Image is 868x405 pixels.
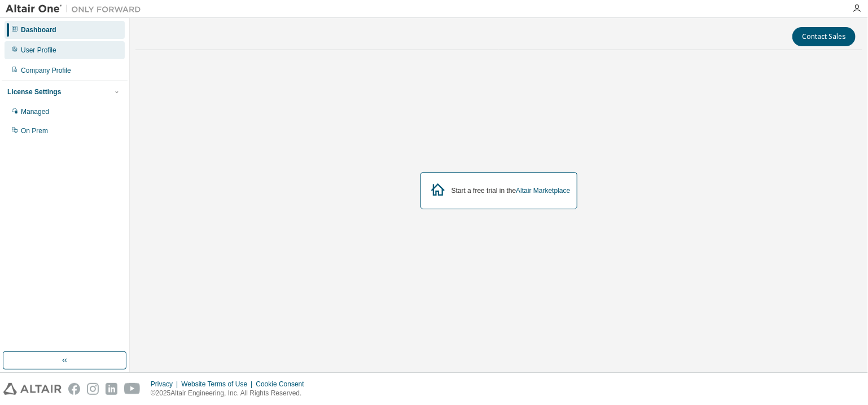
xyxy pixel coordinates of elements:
a: Altair Marketplace [516,187,570,195]
div: Managed [21,107,49,116]
div: Privacy [151,380,181,389]
button: Contact Sales [792,27,856,46]
div: Website Terms of Use [181,380,256,389]
img: facebook.svg [68,383,80,395]
div: On Prem [21,126,48,135]
p: © 2025 Altair Engineering, Inc. All Rights Reserved. [151,389,311,398]
img: youtube.svg [124,383,141,395]
img: linkedin.svg [106,383,117,395]
div: Cookie Consent [256,380,310,389]
img: instagram.svg [87,383,99,395]
img: Altair One [6,3,147,15]
div: Company Profile [21,66,71,75]
div: User Profile [21,46,56,55]
div: Dashboard [21,25,56,34]
img: altair_logo.svg [3,383,62,395]
div: License Settings [7,87,61,96]
div: Start a free trial in the [451,186,571,195]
